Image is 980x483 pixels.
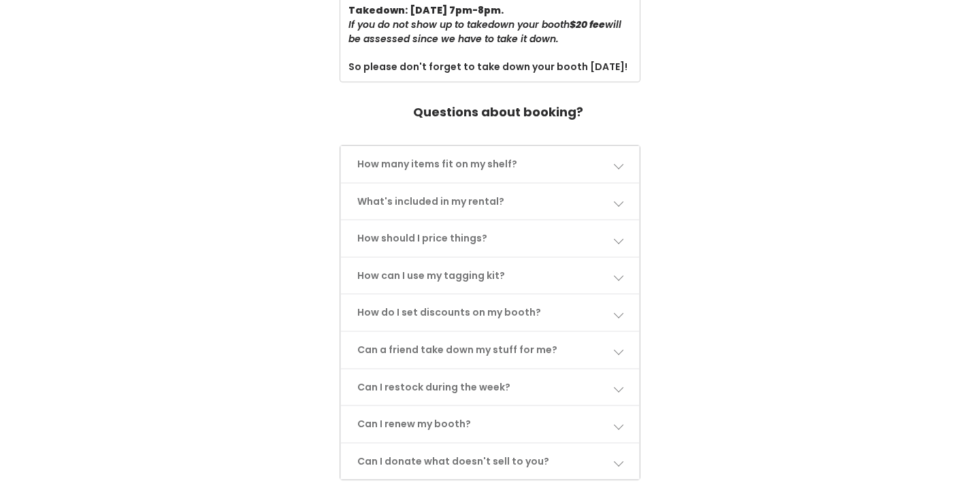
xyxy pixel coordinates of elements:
[348,3,504,17] b: Takedown: [DATE] 7pm-8pm.
[341,444,640,480] a: Can I donate what doesn't sell to you?
[348,18,621,46] i: If you do not show up to takedown your booth will be assessed since we have to take it down.
[341,295,640,331] a: How do I set discounts on my booth?
[341,332,640,368] a: Can a friend take down my stuff for me?
[341,146,640,182] a: How many items fit on my shelf?
[341,406,640,442] a: Can I renew my booth?
[341,369,640,405] a: Can I restock during the week?
[341,258,640,294] a: How can I use my tagging kit?
[570,18,605,31] b: $20 fee
[341,220,640,256] a: How should I price things?
[413,99,583,126] h4: Questions about booking?
[341,184,640,220] a: What's included in my rental?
